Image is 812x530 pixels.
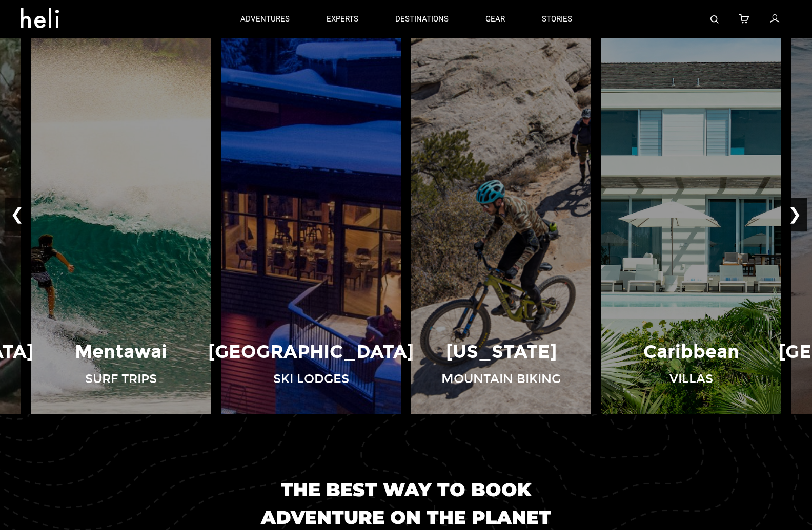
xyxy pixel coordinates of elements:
img: search-bar-icon.svg [710,15,719,24]
p: [GEOGRAPHIC_DATA] [208,339,414,365]
p: [US_STATE] [446,339,557,365]
p: Mountain Biking [441,370,561,388]
p: experts [327,14,358,25]
button: ❯ [783,198,807,231]
p: Villas [669,370,713,388]
p: Ski Lodges [273,370,349,388]
button: ❮ [5,198,29,231]
p: Mentawai [75,339,167,365]
p: Caribbean [643,339,739,365]
p: Surf Trips [85,370,157,388]
p: adventures [240,14,290,25]
p: destinations [395,14,449,25]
